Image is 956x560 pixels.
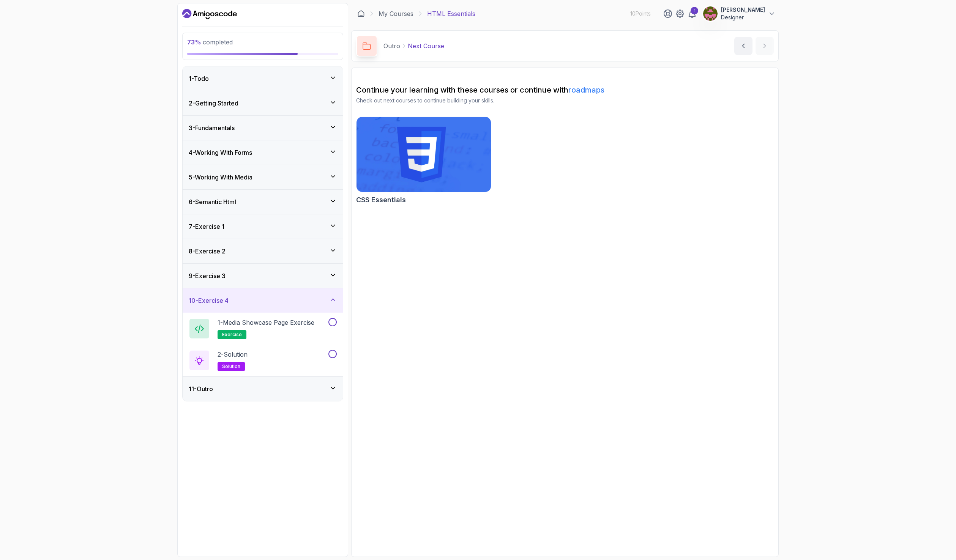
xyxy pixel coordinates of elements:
p: Designer [721,14,765,21]
button: previous content [734,37,752,55]
a: Dashboard [182,8,237,20]
p: Check out next courses to continue building your skills. [356,97,774,104]
h3: 9 - Exercise 3 [189,271,226,280]
p: 10 Points [630,10,651,17]
h3: 5 - Working With Media [189,173,252,182]
p: [PERSON_NAME] [721,6,765,14]
h3: 6 - Semantic Html [189,197,236,206]
button: 4-Working With Forms [183,140,343,165]
a: Dashboard [357,10,365,17]
button: 1-Media Showcase Page Exerciseexercise [189,318,337,339]
button: 6-Semantic Html [183,190,343,214]
h2: Continue your learning with these courses or continue with [356,85,774,95]
span: exercise [222,332,242,338]
button: 1-Todo [183,66,343,91]
p: 1 - Media Showcase Page Exercise [218,318,314,327]
button: 9-Exercise 3 [183,264,343,288]
button: 7-Exercise 1 [183,214,343,239]
button: 3-Fundamentals [183,116,343,140]
p: HTML Essentials [427,9,475,18]
h3: 4 - Working With Forms [189,148,252,157]
span: 73 % [187,38,201,46]
button: 11-Outro [183,377,343,401]
button: 2-Getting Started [183,91,343,115]
h3: 3 - Fundamentals [189,123,235,132]
div: 1 [691,7,698,14]
a: My Courses [379,9,413,18]
a: roadmaps [568,85,604,94]
span: completed [187,38,233,46]
a: 1 [688,9,697,18]
button: 5-Working With Media [183,165,343,189]
h3: 10 - Exercise 4 [189,296,229,305]
p: Next Course [408,41,444,50]
button: 10-Exercise 4 [183,288,343,313]
button: next content [756,37,774,55]
h3: 1 - Todo [189,74,209,83]
button: 8-Exercise 2 [183,239,343,263]
p: 2 - Solution [218,350,248,359]
img: CSS Essentials card [357,117,491,192]
span: solution [222,363,240,370]
h3: 2 - Getting Started [189,99,238,108]
p: Outro [383,41,400,50]
h3: 11 - Outro [189,384,213,393]
a: CSS Essentials cardCSS Essentials [356,116,491,205]
img: user profile image [703,6,718,21]
button: 2-Solutionsolution [189,350,337,371]
h2: CSS Essentials [356,195,406,205]
h3: 7 - Exercise 1 [189,222,224,231]
h3: 8 - Exercise 2 [189,247,226,256]
button: user profile image[PERSON_NAME]Designer [703,6,776,21]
